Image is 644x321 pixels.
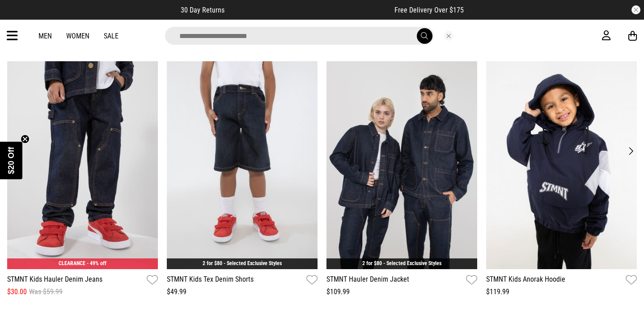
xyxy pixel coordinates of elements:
span: $30.00 [7,287,27,297]
img: Stmnt Kids Hauler Denim Jeans in Blue [7,61,158,269]
img: Stmnt Hauler Denim Jacket in Blue [326,61,477,269]
a: Sale [104,32,119,40]
a: Women [66,32,89,40]
button: Close search [444,31,453,41]
span: $20 Off [7,147,16,174]
div: $119.99 [486,287,637,297]
button: Open LiveChat chat widget [7,4,34,30]
span: Was $59.99 [29,287,63,297]
a: 2 for $80 - Selected Exclusive Styles [362,260,441,266]
a: STMNT Kids Anorak Hoodie [486,274,565,287]
span: CLEARANCE [59,260,85,266]
span: Free Delivery Over $175 [394,6,464,14]
span: - 49% off [87,260,106,266]
button: Next [625,145,637,157]
a: STMNT Kids Tex Denim Shorts [167,274,254,287]
img: Stmnt Kids Tex Denim Shorts in Blue [167,61,318,269]
a: Men [38,32,52,40]
a: STMNT Kids Hauler Denim Jeans [7,274,102,287]
button: Close teaser [21,135,30,144]
div: $49.99 [167,287,318,297]
iframe: Customer reviews powered by Trustpilot [242,5,377,14]
div: $109.99 [326,287,477,297]
a: 2 for $80 - Selected Exclusive Styles [203,260,282,266]
span: 30 Day Returns [181,6,225,14]
img: Stmnt Kids Anorak Hoodie in Blue [486,61,637,269]
a: STMNT Hauler Denim Jacket [326,274,409,287]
